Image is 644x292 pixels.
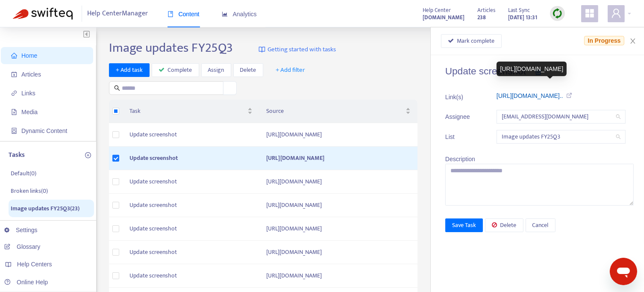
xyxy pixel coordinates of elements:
[123,241,259,264] td: Update screenshot
[222,11,228,17] span: area-chart
[508,6,530,15] span: Last Sync
[123,264,259,288] td: Update screenshot
[21,109,38,115] span: Media
[508,13,537,22] strong: [DATE] 13:31
[497,92,563,99] a: [URL][DOMAIN_NAME]..
[123,217,259,241] td: Update screenshot
[552,8,563,19] img: sync.dc5367851b00ba804db3.png
[457,36,495,46] span: Mark complete
[259,217,418,241] td: [URL][DOMAIN_NAME]
[259,100,418,123] th: Source
[445,65,634,77] h4: Update screenshot
[259,40,336,59] a: Getting started with tasks
[532,221,549,230] span: Cancel
[114,85,120,91] span: search
[152,63,199,77] button: Complete
[85,152,91,158] span: plus-circle
[259,170,418,194] td: [URL][DOMAIN_NAME]
[477,6,495,15] span: Articles
[233,63,263,77] button: Delete
[441,34,502,48] button: Mark complete
[477,13,486,22] strong: 238
[268,45,336,55] span: Getting started with tasks
[4,243,40,250] a: Glossary
[445,112,475,121] span: Assignee
[259,147,418,170] td: [URL][DOMAIN_NAME]
[423,6,451,15] span: Help Center
[500,221,517,230] span: Delete
[423,13,465,22] strong: [DOMAIN_NAME]
[11,128,17,134] span: container
[9,150,25,160] p: Tasks
[21,90,35,97] span: Links
[11,53,17,59] span: home
[109,63,150,77] button: + Add task
[168,11,200,18] span: Content
[585,8,595,18] span: appstore
[584,36,624,45] span: In Progress
[526,218,556,232] button: Cancel
[11,169,36,178] p: Default ( 0 )
[222,11,257,18] span: Analytics
[423,12,465,22] a: [DOMAIN_NAME]
[266,106,404,116] span: Source
[11,186,48,195] p: Broken links ( 0 )
[276,65,306,75] span: + Add filter
[123,194,259,217] td: Update screenshot
[629,38,636,44] span: close
[11,90,17,96] span: link
[485,218,523,232] button: Delete
[445,92,475,102] span: Link(s)
[123,100,259,123] th: Task
[616,134,621,139] span: search
[259,264,418,288] td: [URL][DOMAIN_NAME]
[88,6,148,22] span: Help Center Manager
[259,241,418,264] td: [URL][DOMAIN_NAME]
[502,130,620,143] span: Image updates FY25Q3
[123,123,259,147] td: Update screenshot
[445,156,475,162] span: Description
[259,46,265,53] img: image-link
[610,258,637,285] iframe: Button to launch messaging window
[502,110,620,123] span: support@sendible.com
[21,71,41,78] span: Articles
[201,63,231,77] button: Assign
[21,127,67,134] span: Dynamic Content
[627,37,639,45] button: Close
[129,106,246,116] span: Task
[123,147,259,170] td: Update screenshot
[13,8,73,20] img: Swifteq
[445,132,475,142] span: List
[168,65,192,75] span: Complete
[17,261,52,268] span: Help Centers
[616,114,621,119] span: search
[4,279,48,286] a: Online Help
[11,109,17,115] span: file-image
[21,52,37,59] span: Home
[116,65,143,75] span: + Add task
[270,63,312,77] button: + Add filter
[259,123,418,147] td: [URL][DOMAIN_NAME]
[11,204,79,213] p: Image updates FY25Q3 ( 23 )
[4,227,38,233] a: Settings
[452,221,476,230] span: Save Task
[611,8,621,18] span: user
[240,65,256,75] span: Delete
[168,11,173,17] span: book
[11,71,17,77] span: account-book
[445,218,483,232] button: Save Task
[259,194,418,217] td: [URL][DOMAIN_NAME]
[109,40,233,56] h2: Image updates FY25Q3
[208,65,224,75] span: Assign
[123,170,259,194] td: Update screenshot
